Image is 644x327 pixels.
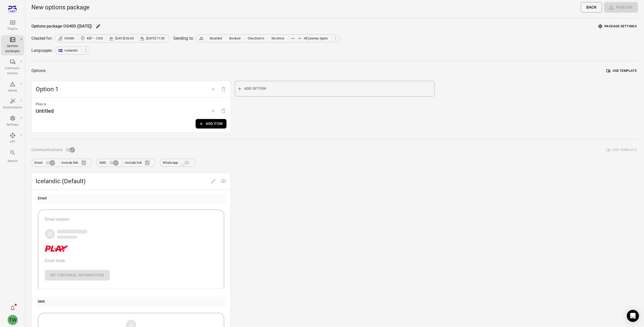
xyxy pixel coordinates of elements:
[210,36,222,41] span: Boarded
[218,178,228,183] span: Preview
[115,36,134,41] span: [DATE] 06:00
[31,48,53,54] div: Languages:
[196,34,340,42] div: BoardedBookedChecked inNo showAll journey types
[627,310,639,322] div: Open Intercom Messenger
[38,299,45,305] div: SMS
[36,107,54,115] div: Untitled
[36,102,226,107] div: Plan A
[8,315,18,325] div: TW
[1,131,24,146] a: API
[581,2,602,13] button: Back
[31,35,53,41] div: Created for:
[196,119,226,128] button: Add item
[3,122,22,127] div: Settings
[229,36,240,41] span: Booked
[31,146,63,153] span: Communications
[218,108,228,113] span: Options need to have at least one plan
[1,57,24,78] a: Communi-cations
[65,48,78,53] span: Icelandic
[1,114,24,129] a: Settings
[605,67,638,75] button: Use template
[208,86,218,91] span: Add option
[8,303,18,313] button: Notifications
[218,86,228,91] span: Delete option
[3,44,22,54] div: Options packages
[208,178,218,183] span: Edit
[304,36,328,41] span: All journey types
[3,66,22,76] div: Communi-cations
[64,36,74,41] span: OG400
[208,108,218,113] span: Add plan
[125,157,153,168] label: Include link
[597,22,638,30] button: Package settings
[1,18,24,33] a: Flights
[173,35,194,41] div: Sending to:
[38,196,47,201] div: Email
[61,157,89,168] label: Include link
[1,80,24,95] a: Issues
[31,67,46,74] div: Options
[3,159,22,164] div: Search
[3,88,22,93] div: Issues
[1,97,24,112] a: Automations
[272,36,284,41] span: No show
[163,158,193,168] label: WhatsApp integration not set up. Contact Plan3 to enable this feature
[36,85,208,93] span: Option 1
[34,158,57,168] label: Email
[3,139,22,145] div: API
[94,22,102,30] button: Edit
[99,158,121,168] label: SMS
[31,23,92,29] div: Options package OG400 ([DATE])
[36,177,208,185] span: Icelandic (Default)
[3,105,22,110] div: Automations
[146,36,165,41] span: [DATE] 11:30
[248,36,264,41] span: Checked in
[6,313,20,327] button: Tony Wang
[87,36,103,41] span: KEF – CDG
[55,46,90,55] div: Icelandic
[1,148,24,165] button: Search
[3,27,22,32] div: Flights
[31,3,90,11] h1: New options package
[1,35,24,55] a: Options packages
